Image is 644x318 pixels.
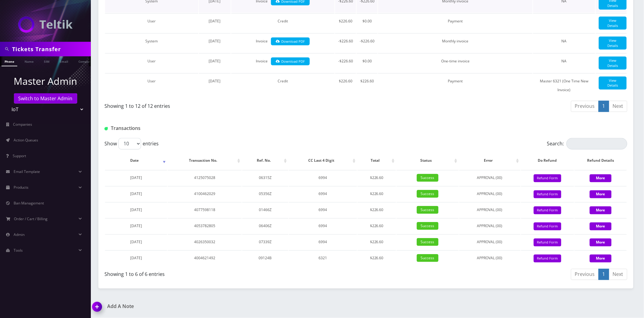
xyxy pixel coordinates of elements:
[130,207,142,213] span: [DATE]
[547,138,627,150] label: Search:
[599,17,627,30] a: View Details
[289,170,357,186] td: 6994
[571,101,599,112] a: Previous
[571,269,599,280] a: Previous
[168,234,242,250] td: 4026350032
[357,13,378,33] td: $0.00
[397,152,459,170] th: Status: activate to sort column ascending
[105,73,198,98] td: User
[378,13,533,33] td: Payment
[13,153,26,158] span: Support
[242,250,288,266] td: 09124B
[209,38,221,44] span: [DATE]
[417,222,438,230] span: Success
[231,13,335,33] td: Credit
[590,255,612,263] button: More
[14,137,38,143] span: Action Queues
[209,78,221,84] span: [DATE]
[18,16,73,33] img: IoT
[105,152,167,170] th: Date: activate to sort column ascending
[590,223,612,230] button: More
[417,190,438,198] span: Success
[358,202,396,218] td: $226.60
[271,58,310,66] a: Download PDF
[14,93,77,104] a: Switch to Master Admin
[289,152,357,170] th: CC Last 4 Digit: activate to sort column ascending
[417,174,438,182] span: Success
[417,254,438,262] span: Success
[168,170,242,186] td: 4125075028
[534,239,561,247] button: Refund Form
[92,304,362,310] a: Add A Note
[2,56,17,66] a: Phone
[534,255,561,263] button: Refund Form
[533,53,595,73] td: NA
[104,100,362,110] div: Showing 1 to 12 of 12 entries
[168,186,242,202] td: 4100462029
[242,202,288,218] td: 01466Z
[358,152,396,170] th: Total: activate to sort column ascending
[575,152,627,170] th: Refund Details
[289,234,357,250] td: 6994
[417,238,438,246] span: Success
[168,152,242,170] th: Transaction No.: activate to sort column ascending
[104,138,159,150] label: Show entries
[242,186,288,202] td: 05356Z
[335,73,356,98] td: $226.60
[14,185,28,190] span: Products
[21,56,37,66] a: Name
[130,175,142,181] span: [DATE]
[289,186,357,202] td: 6994
[231,73,335,98] td: Credit
[459,202,521,218] td: APPROVAL (00)
[566,138,627,150] input: Search:
[599,37,627,50] a: View Details
[378,73,533,98] td: Payment
[459,250,521,266] td: APPROVAL (00)
[590,190,612,198] button: More
[242,218,288,234] td: 06406Z
[358,186,396,202] td: $226.60
[459,170,521,186] td: APPROVAL (00)
[130,240,142,245] span: [DATE]
[75,56,96,66] a: Company
[533,73,595,98] td: Master 6321 (One Time New Invoice)
[231,53,335,73] td: Invoice
[533,33,595,53] td: NA
[14,216,48,221] span: Order / Cart / Billing
[599,77,627,90] a: View Details
[358,218,396,234] td: $226.60
[378,53,533,73] td: One-time invoice
[209,18,221,24] span: [DATE]
[599,101,609,112] a: 1
[130,191,142,197] span: [DATE]
[231,33,335,53] td: Invoice
[104,268,362,278] div: Showing 1 to 6 of 6 entries
[104,127,108,131] img: Transactions
[378,33,533,53] td: Monthly invoice
[590,239,612,247] button: More
[242,152,288,170] th: Ref. No.: activate to sort column ascending
[130,224,142,229] span: [DATE]
[14,232,25,237] span: Admin
[335,53,356,73] td: -$226.60
[534,223,561,231] button: Refund Form
[242,234,288,250] td: 07339Z
[13,122,32,127] span: Companies
[105,33,198,53] td: System
[41,56,52,66] a: SIM
[289,202,357,218] td: 6994
[104,126,273,131] h1: Transactions
[168,218,242,234] td: 4053782805
[289,218,357,234] td: 6994
[459,234,521,250] td: APPROVAL (00)
[534,190,561,199] button: Refund Form
[357,73,378,98] td: $226.60
[271,38,310,46] a: Download PDF
[459,186,521,202] td: APPROVAL (00)
[118,138,141,150] select: Showentries
[357,33,378,53] td: -$226.60
[534,174,561,183] button: Refund Form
